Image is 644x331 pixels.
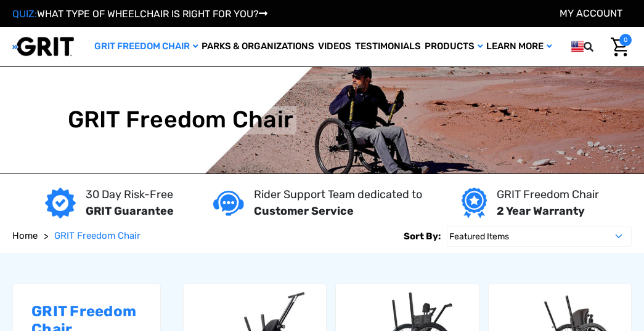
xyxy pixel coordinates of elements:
input: Search [601,34,608,60]
a: Videos [316,27,353,66]
p: Rider Support Team dedicated to [254,186,422,203]
img: Cart [611,38,629,57]
label: Sort By: [404,226,441,247]
a: Account [560,7,622,19]
span: 0 [619,34,632,46]
img: GRIT All-Terrain Wheelchair and Mobility Equipment [12,36,74,57]
img: GRIT Guarantee [45,188,76,218]
a: Learn More [484,27,553,66]
h1: GRIT Freedom Chair [68,106,294,134]
a: GRIT Freedom Chair [92,27,200,66]
img: Year warranty [462,188,487,218]
span: QUIZ: [12,8,37,20]
strong: Customer Service [254,204,354,218]
a: QUIZ:WHAT TYPE OF WHEELCHAIR IS RIGHT FOR YOU? [12,8,267,20]
a: Products [423,27,484,66]
a: Testimonials [353,27,423,66]
p: 30 Day Risk-Free [86,186,174,203]
p: GRIT Freedom Chair [497,186,599,203]
a: Home [12,229,38,243]
a: GRIT Freedom Chair [54,229,141,243]
a: Cart with 0 items [608,34,632,60]
img: us.png [571,39,584,54]
span: Home [12,230,38,241]
span: GRIT Freedom Chair [54,230,141,241]
a: Parks & Organizations [200,27,316,66]
strong: 2 Year Warranty [497,204,585,218]
strong: GRIT Guarantee [86,204,174,218]
img: Customer service [213,191,244,216]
